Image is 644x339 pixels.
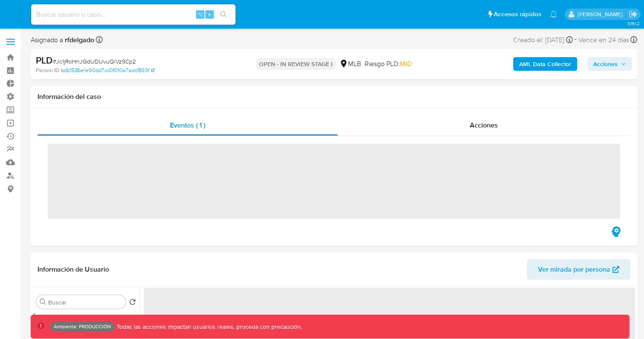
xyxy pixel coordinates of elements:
[550,11,557,18] a: Notificaciones
[129,298,136,308] button: Volver al orden por defecto
[31,35,94,45] span: Asignado a
[339,59,361,69] div: MLB
[527,259,630,280] button: Ver mirada por persona
[578,35,629,45] span: Vence en 24 días
[197,10,203,18] span: ⌥
[115,323,302,331] p: Todas las acciones impactan usuarios reales, proceda con precaución.
[54,325,111,328] p: Ambiente: PRODUCCIÓN
[40,298,46,305] button: Buscar
[53,57,136,66] span: # Jc1jRoHnJGdUDUvuQiVz9Cp2
[587,57,632,71] button: Acciones
[208,10,211,18] span: s
[48,144,620,219] span: ‌
[36,67,59,74] b: Person ID
[48,298,122,306] input: Buscar
[538,259,610,280] span: Ver mirada por persona
[63,35,94,45] b: rfdelgado
[519,57,571,71] b: AML Data Collector
[494,10,541,19] span: Accesos rápidos
[170,120,205,130] span: Eventos ( 1 )
[593,57,618,71] span: Acciones
[36,53,53,67] b: PLD
[578,10,626,18] p: kevin.palacios@mercadolibre.com
[513,57,577,71] button: AML Data Collector
[400,59,412,69] span: MID
[470,120,498,130] span: Acciones
[256,58,336,70] p: OPEN - IN REVIEW STAGE I
[513,34,573,46] div: Creado el: [DATE]
[31,9,236,20] input: Buscar usuario o caso...
[575,34,577,46] span: -
[37,93,630,101] h1: Información del caso
[629,10,638,19] a: Salir
[37,265,109,274] h1: Información de Usuario
[215,9,232,20] button: search-icon
[365,59,412,69] span: Riesgo PLD:
[61,67,155,74] a: bdb158be1e90dd7cc0f010a7adcf893f
[33,312,139,333] button: General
